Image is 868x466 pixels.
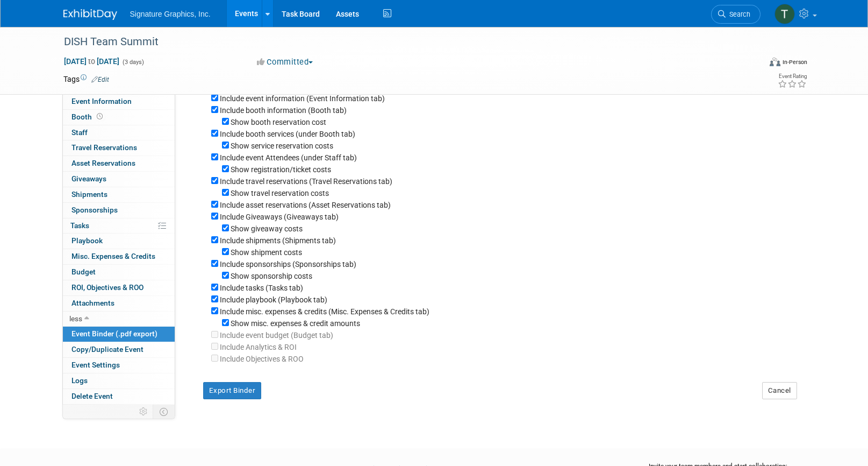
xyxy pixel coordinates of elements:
span: Signature Graphics, Inc. [130,10,211,18]
label: Include playbook (Playbook tab) [220,295,327,304]
a: Event Information [63,94,175,109]
a: Asset Reservations [63,156,175,171]
span: (3 days) [121,59,144,66]
span: Playbook [71,236,103,245]
span: Staff [71,128,88,137]
label: Include Giveaways (Giveaways tab) [220,213,339,221]
a: Tasks [63,218,175,234]
div: Event Rating [778,74,807,79]
label: Show service reservation costs [231,142,333,150]
a: Logs [63,373,175,389]
a: Sponsorships [63,203,175,218]
div: In-Person [782,58,807,66]
a: Attachments [63,296,175,311]
a: less [63,312,175,327]
div: DISH Team Summit [60,32,744,52]
span: Budget [71,267,96,276]
label: Show misc. expenses & credit amounts [231,319,360,328]
a: Misc. Expenses & Credits [63,249,175,264]
label: Include booth information (Booth tab) [220,106,347,115]
span: Booth not reserved yet [95,112,105,121]
label: Your ExhibitDay workspace does not have access to Analytics and ROI. [220,343,297,351]
span: Misc. Expenses & Credits [71,252,155,260]
label: Include event information (Event Information tab) [220,94,385,103]
span: Event Settings [71,361,120,369]
button: Export Binder [203,382,262,399]
span: Copy/Duplicate Event [71,345,144,354]
label: Include asset reservations (Asset Reservations tab) [220,201,391,209]
button: Cancel [762,382,797,399]
a: Event Binder (.pdf export) [63,327,175,342]
a: ROI, Objectives & ROO [63,280,175,295]
label: Show travel reservation costs [231,189,329,197]
span: Booth [71,112,105,121]
span: Event Binder (.pdf export) [71,329,157,338]
label: Include shipments (Shipments tab) [220,236,336,245]
label: Include misc. expenses & credits (Misc. Expenses & Credits tab) [220,307,429,316]
span: Event Information [71,97,132,105]
a: Shipments [63,187,175,202]
button: Committed [253,57,317,68]
span: Search [726,10,750,18]
label: Include booth services (under Booth tab) [220,130,355,138]
span: Sponsorships [71,206,118,214]
a: Budget [63,265,175,280]
img: Format-Inperson.png [770,58,780,66]
input: Your ExhibitDay workspace does not have access to Budgeting. [211,331,218,338]
label: Show giveaway costs [231,224,303,233]
span: Shipments [71,190,107,199]
img: Taylor Orr [774,4,795,24]
span: Delete Event [71,392,113,400]
a: Edit [91,76,109,83]
span: Attachments [71,299,114,307]
span: to [87,57,97,66]
a: Search [711,5,761,24]
a: Event Settings [63,358,175,373]
span: less [69,314,82,323]
label: Show registration/ticket costs [231,165,331,174]
span: Tasks [70,221,89,230]
input: Your ExhibitDay workspace does not have access to Analytics and ROI. [211,343,218,350]
label: Include tasks (Tasks tab) [220,284,303,292]
a: Staff [63,125,175,140]
span: ROI, Objectives & ROO [71,283,144,292]
label: Show booth reservation cost [231,118,326,126]
a: Giveaways [63,172,175,187]
a: Delete Event [63,389,175,404]
span: Logs [71,376,88,385]
label: Your ExhibitDay workspace does not have access to Analytics and ROI. [220,355,304,363]
td: Toggle Event Tabs [153,405,175,419]
a: Playbook [63,234,175,249]
a: Copy/Duplicate Event [63,342,175,357]
span: Travel Reservations [71,143,137,152]
span: Giveaways [71,174,106,183]
a: Travel Reservations [63,140,175,156]
label: Show sponsorship costs [231,272,312,280]
a: Booth [63,110,175,125]
label: Include event Attendees (under Staff tab) [220,153,357,162]
label: Include travel reservations (Travel Reservations tab) [220,177,392,186]
label: Show shipment costs [231,248,302,257]
label: Include sponsorships (Sponsorships tab) [220,260,356,269]
div: Event Format [697,56,808,72]
label: Your ExhibitDay workspace does not have access to Budgeting. [220,331,333,340]
span: [DATE] [DATE] [63,57,120,66]
span: Asset Reservations [71,159,135,167]
td: Tags [63,74,109,84]
input: Your ExhibitDay workspace does not have access to Analytics and ROI. [211,355,218,362]
img: ExhibitDay [63,9,117,20]
td: Personalize Event Tab Strip [134,405,153,419]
